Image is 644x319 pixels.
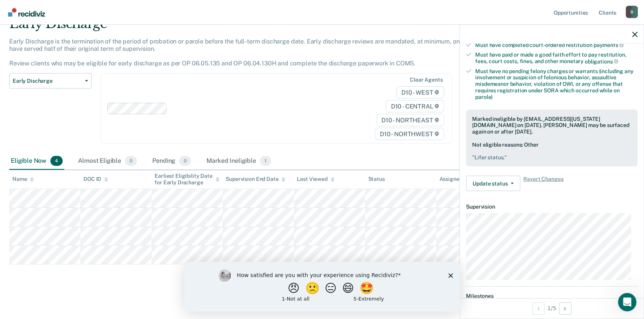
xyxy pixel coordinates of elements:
[410,77,443,83] div: Clear agents
[368,176,384,182] div: Status
[386,100,444,112] span: D10 - CENTRAL
[376,114,444,126] span: D10 - NORTHEAST
[559,302,571,314] button: Next Opportunity
[626,6,638,18] div: B
[532,302,544,314] button: Previous Opportunity
[9,153,64,170] div: Eligible Now
[83,176,108,182] div: DOC ID
[585,58,618,64] span: obligations
[472,154,631,160] pre: " Lifer status. "
[460,298,644,318] div: 1 / 5
[594,42,624,48] span: payments
[626,6,638,18] button: Profile dropdown button
[466,293,637,299] dt: Milestones
[472,141,631,160] div: Not eligible reasons: Other
[472,115,631,135] div: Marked ineligible by [EMAIL_ADDRESS][US_STATE][DOMAIN_NAME] on [DATE]. [PERSON_NAME] may be surfa...
[12,176,34,182] div: Name
[50,156,63,166] span: 4
[375,128,444,140] span: D10 - NORTHWEST
[8,8,45,17] img: Recidiviz
[523,176,563,191] span: Revert Changes
[151,153,193,170] div: Pending
[226,176,285,182] div: Supervision End Date
[179,156,191,166] span: 0
[260,156,271,166] span: 1
[9,38,487,67] p: Early Discharge is the termination of the period of probation or parole before the full-term disc...
[466,176,520,191] button: Update status
[205,153,273,170] div: Marked Ineligible
[185,262,460,311] iframe: Survey by Kim from Recidiviz
[13,78,82,84] span: Early Discharge
[396,86,444,99] span: D10 - WEST
[297,176,334,182] div: Last Viewed
[9,16,492,38] div: Early Discharge
[475,52,637,65] div: Must have paid or made a good faith effort to pay restitution, fees, court costs, fines, and othe...
[475,42,637,48] div: Must have completed court-ordered restitution
[466,204,637,210] dt: Supervision
[618,293,636,311] iframe: Intercom live chat
[439,176,475,182] div: Assigned to
[475,94,493,100] span: parole)
[475,68,637,100] div: Must have no pending felony charges or warrants (including any involvement or suspicion of feloni...
[155,173,220,186] div: Earliest Eligibility Date for Early Discharge
[77,153,138,170] div: Almost Eligible
[125,156,137,166] span: 0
